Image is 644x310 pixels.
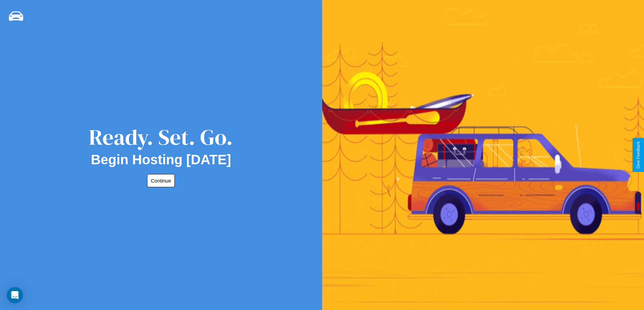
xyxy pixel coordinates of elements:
button: Continue [147,174,175,187]
div: Open Intercom Messenger [7,287,23,303]
h2: Begin Hosting [DATE] [91,152,231,167]
div: Give Feedback [636,141,641,169]
div: Ready. Set. Go. [89,122,233,152]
